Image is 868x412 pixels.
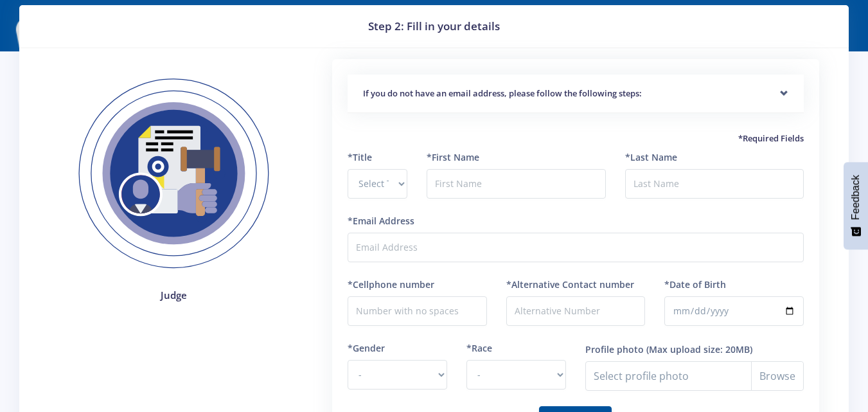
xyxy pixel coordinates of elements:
span: Feedback [850,175,862,220]
h4: Judge [59,288,288,303]
img: Judges [59,59,288,289]
label: *Title [348,150,372,164]
input: Number with no spaces [348,296,487,326]
label: *Cellphone number [348,278,434,291]
label: Profile photo [585,343,644,356]
input: Last Name [625,169,804,199]
input: First Name [427,169,605,199]
label: *Last Name [625,150,677,164]
input: Alternative Number [506,296,646,326]
h5: If you do not have an email address, please follow the following steps: [363,87,788,100]
label: *Race [466,341,492,355]
label: *Date of Birth [664,278,726,291]
label: *First Name [427,150,479,164]
label: (Max upload size: 20MB) [646,343,752,356]
label: *Email Address [348,214,414,228]
input: Email Address [348,233,804,262]
button: Feedback - Show survey [844,162,868,249]
h5: *Required Fields [348,132,804,145]
label: *Gender [348,341,385,355]
h3: Step 2: Fill in your details [35,18,833,35]
label: *Alternative Contact number [506,278,634,291]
